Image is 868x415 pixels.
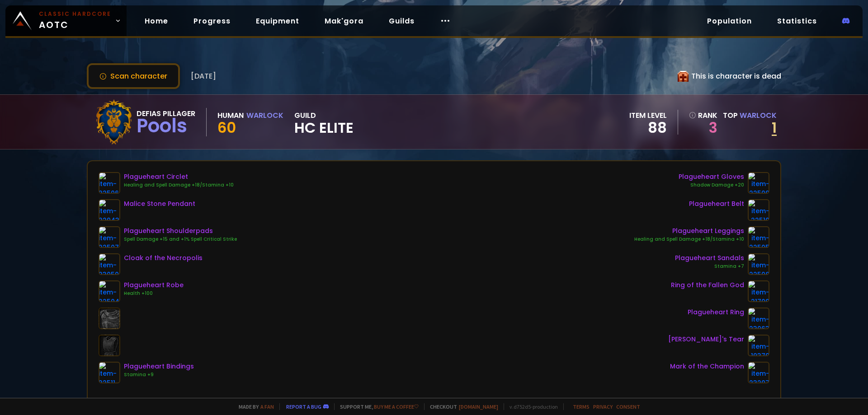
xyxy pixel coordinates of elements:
span: AOTC [39,10,111,32]
a: Classic HardcoreAOTC [5,5,127,36]
div: [PERSON_NAME]'s Tear [668,335,744,344]
a: Report a bug [286,403,321,410]
span: HC Elite [294,121,354,135]
a: Buy me a coffee [374,403,419,410]
div: Plagueheart Sandals [675,253,744,263]
a: Guilds [382,12,422,30]
img: item-21709 [748,280,769,302]
div: Stamina +7 [675,263,744,270]
a: Terms [573,403,590,410]
img: item-22504 [99,280,120,302]
div: Spell Damage +15 and +1% Spell Critical Strike [124,236,237,243]
img: item-22510 [748,199,769,221]
a: [DOMAIN_NAME] [459,403,498,410]
a: a fan [260,403,274,410]
div: Healing and Spell Damage +18/Stamina +10 [634,236,744,243]
div: Plagueheart Belt [689,199,744,209]
span: [DATE] [191,70,216,82]
span: Checkout [424,403,498,410]
div: Malice Stone Pendant [124,199,195,209]
div: Healing and Spell Damage +18/Stamina +10 [124,182,234,189]
a: Home [137,12,175,30]
div: Plagueheart Circlet [124,172,234,182]
a: 1 [772,117,777,138]
div: Plagueheart Shoulderpads [124,226,237,236]
img: item-22508 [748,253,769,275]
div: Pools [137,119,195,133]
small: Classic Hardcore [39,10,111,18]
div: item level [629,110,667,121]
img: item-23063 [748,308,769,329]
a: Progress [186,12,238,30]
img: item-22507 [99,226,120,248]
a: Equipment [249,12,307,30]
img: item-23207 [748,362,769,383]
img: item-23050 [99,253,120,275]
div: Ring of the Fallen God [671,280,744,290]
div: Plagueheart Gloves [679,172,744,182]
div: Human [217,110,244,121]
span: Warlock [740,110,777,121]
img: item-22511 [99,362,120,383]
div: guild [294,110,354,135]
img: item-19379 [748,335,769,356]
div: This is character is dead [678,70,781,82]
div: Mark of the Champion [670,362,744,371]
span: v. d752d5 - production [504,403,558,410]
div: Plagueheart Bindings [124,362,194,371]
div: Shadow Damage +20 [679,182,744,189]
div: Health +100 [124,290,184,297]
div: Defias Pillager [137,108,195,119]
div: Plagueheart Ring [688,308,744,317]
button: Scan character [87,63,180,89]
div: rank [689,110,717,121]
img: item-22505 [748,226,769,248]
div: Plagueheart Leggings [634,226,744,236]
a: Mak'gora [317,12,371,30]
div: 88 [629,121,667,135]
a: Statistics [770,12,824,30]
div: Plagueheart Robe [124,280,184,290]
span: Made by [233,403,274,410]
img: item-22943 [99,199,120,221]
a: 3 [689,121,717,135]
div: Top [723,110,777,121]
div: Warlock [246,110,283,121]
div: Stamina +9 [124,371,194,378]
span: Support me, [334,403,419,410]
a: Population [700,12,759,30]
div: Cloak of the Necropolis [124,253,203,263]
img: item-22509 [748,172,769,194]
a: Privacy [593,403,613,410]
span: 60 [217,117,236,138]
a: Consent [616,403,640,410]
img: item-22506 [99,172,120,194]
